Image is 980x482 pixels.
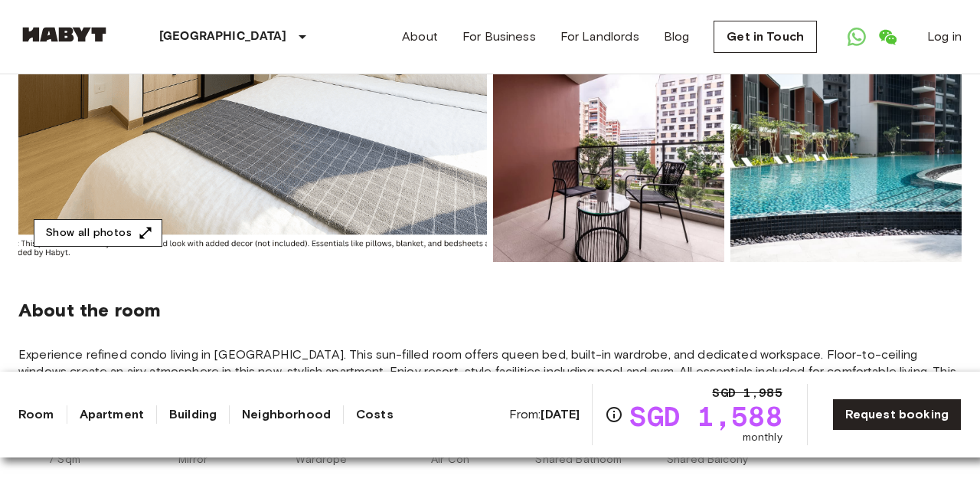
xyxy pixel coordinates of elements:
[159,28,287,46] p: [GEOGRAPHIC_DATA]
[714,21,817,53] a: Get in Touch
[493,61,724,262] img: Picture of unit SG-01-100-001-003
[927,28,962,46] a: Log in
[242,405,331,424] a: Neighborhood
[872,21,903,52] a: Open WeChat
[541,407,580,421] b: [DATE]
[296,452,347,467] span: Wardrope
[730,61,962,262] img: Picture of unit SG-01-100-001-003
[18,27,110,42] img: Habyt
[169,405,217,424] a: Building
[80,405,144,424] a: Apartment
[664,28,690,46] a: Blog
[712,384,782,402] span: SGD 1,985
[402,28,438,46] a: About
[178,452,208,467] span: Mirror
[743,430,782,445] span: monthly
[629,402,782,430] span: SGD 1,588
[356,405,394,424] a: Costs
[605,405,623,424] svg: Check cost overview for full price breakdown. Please note that discounts apply to new joiners onl...
[667,452,748,467] span: Shared Balcony
[18,346,962,397] span: Experience refined condo living in [GEOGRAPHIC_DATA]. This sun-filled room offers queen bed, buil...
[18,299,962,322] span: About the room
[48,452,80,467] span: 7 Sqm
[509,406,580,423] span: From:
[832,398,962,431] a: Request booking
[462,28,536,46] a: For Business
[535,452,622,467] span: Shared Bathoom
[431,452,469,467] span: Air Con
[841,21,872,52] a: Open WhatsApp
[34,219,162,248] button: Show all photos
[18,405,54,424] a: Room
[560,28,639,46] a: For Landlords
